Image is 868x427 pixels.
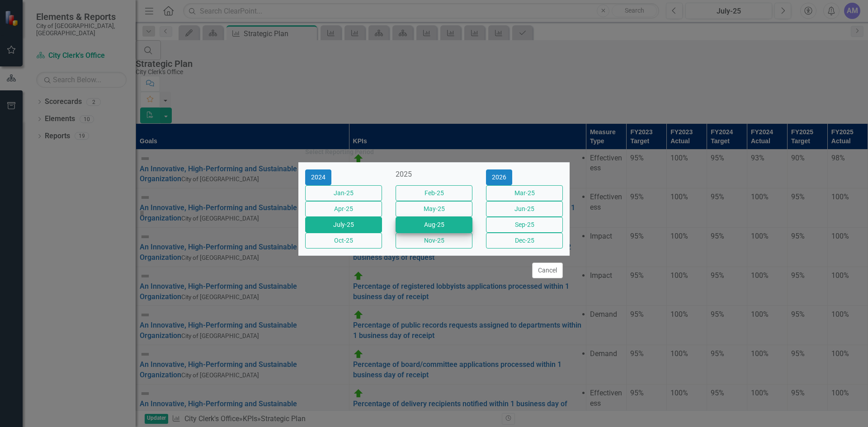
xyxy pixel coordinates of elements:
button: Apr-25 [305,201,382,217]
button: Dec-25 [486,233,563,249]
button: Sep-25 [486,217,563,233]
button: Feb-25 [396,185,472,201]
button: Cancel [532,263,563,278]
button: Aug-25 [396,217,472,233]
button: 2026 [486,169,512,185]
div: Select Reporting Period [305,149,374,155]
button: July-25 [305,217,382,233]
button: Jan-25 [305,185,382,201]
button: Jun-25 [486,201,563,217]
button: Nov-25 [396,233,472,249]
button: 2024 [305,169,331,185]
button: May-25 [396,201,472,217]
button: Mar-25 [486,185,563,201]
div: 2025 [396,169,472,180]
button: Oct-25 [305,233,382,249]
